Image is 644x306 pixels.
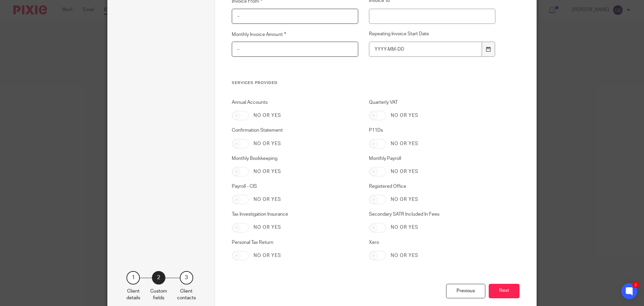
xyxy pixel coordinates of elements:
[369,42,482,57] input: YYYY-MM-DD
[232,31,359,38] label: Monthly Invoice Amount
[254,252,281,259] label: No or yes
[391,112,418,119] label: No or yes
[232,239,359,246] label: Personal Tax Return
[232,211,359,218] label: Tax Investigation Insurance
[391,224,418,231] label: No or yes
[254,140,281,147] label: No or yes
[232,155,359,162] label: Monthly Bookkeeping
[232,80,496,86] h3: Services Provided
[391,196,418,203] label: No or yes
[254,168,281,175] label: No or yes
[391,168,418,175] label: No or yes
[369,239,496,246] label: Xero
[126,271,140,285] div: 1
[232,127,359,134] label: Confirmation Statement
[391,140,418,147] label: No or yes
[254,224,281,231] label: No or yes
[152,271,165,285] div: 2
[232,99,359,106] label: Annual Accounts
[369,31,496,38] label: Repeating Invoice Start Date
[369,211,496,218] label: Secondary SATR Included In Fees
[446,284,485,298] div: Previous
[150,288,167,302] p: Custom fields
[632,281,639,288] div: 2
[180,271,193,285] div: 3
[369,155,496,162] label: Monthly Payroll
[391,252,418,259] label: No or yes
[369,99,496,106] label: Quarterly VAT
[232,183,359,190] label: Payroll - CIS
[489,284,520,298] button: Next
[177,288,196,302] p: Client contacts
[369,127,496,134] label: P11Ds
[126,288,140,302] p: Client details
[369,183,496,190] label: Registered Office
[254,196,281,203] label: No or yes
[254,112,281,119] label: No or yes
